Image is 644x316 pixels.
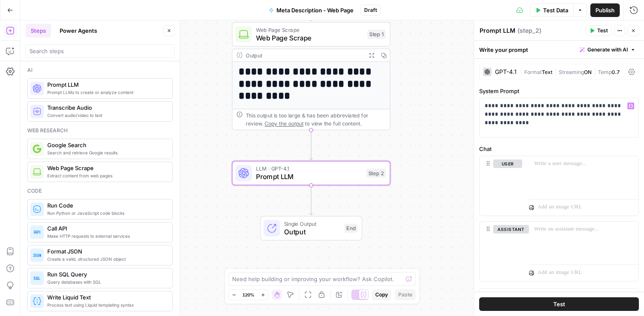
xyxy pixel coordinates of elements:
span: Call API [47,224,166,233]
label: Chat [479,145,639,153]
button: Power Agents [55,24,102,37]
span: Create a valid, structured JSON object [47,256,166,262]
span: Add Message [545,290,581,299]
span: 120% [242,291,254,298]
span: Text [542,69,552,75]
span: Prompt LLM [256,171,362,182]
button: Meta Description - Web Page [264,3,359,17]
span: Temp [598,69,612,75]
span: Process text using Liquid templating syntax [47,302,166,308]
span: Single Output [284,219,340,228]
span: Web Page Scrape [47,164,166,172]
span: 0.7 [612,69,620,75]
span: Run Python or JavaScript code blocks [47,210,166,216]
div: Ai [27,66,173,74]
div: Step 1 [368,30,386,39]
div: Code [27,187,173,195]
span: Format JSON [47,247,166,256]
span: Web Page Scrape [256,26,363,34]
span: Paste [398,291,412,299]
button: Publish [590,3,620,17]
span: Web Page Scrape [256,33,363,43]
span: Run Code [47,201,166,210]
button: Paste [395,289,416,300]
span: Copy [375,291,388,299]
span: Test [597,27,608,34]
button: Add Message [479,288,639,301]
span: Copy the output [264,120,303,126]
g: Edge from step_2 to end [310,185,313,215]
div: This output is too large & has been abbreviated for review. to view the full content. [246,111,386,128]
div: Write your prompt [474,41,644,58]
span: ON [584,69,592,75]
g: Edge from step_1 to step_2 [310,130,313,160]
span: LLM · GPT-4.1 [256,165,362,173]
div: Step 2 [366,168,386,178]
span: Query databases with SQL [47,279,166,285]
span: Test [553,300,565,308]
span: Streaming [559,69,584,75]
label: System Prompt [479,87,639,95]
input: Search steps [29,47,171,55]
span: Search and retrieve Google results [47,149,166,156]
div: Web research [27,127,173,134]
button: Test [479,297,639,311]
button: Test Data [530,3,573,17]
span: Publish [595,6,615,14]
span: Draft [364,6,377,14]
span: Google Search [47,141,166,149]
button: assistant [493,225,529,233]
span: Extract content from web pages [47,172,166,179]
span: Generate with AI [587,46,628,54]
span: Transcribe Audio [47,103,166,112]
span: Prompt LLMs to create or analyze content [47,89,166,96]
button: Steps [26,24,51,37]
div: LLM · GPT-4.1Prompt LLMStep 2 [232,161,391,185]
button: Copy [372,289,391,300]
div: assistant [480,222,522,281]
button: Test [586,25,612,36]
button: user [493,159,522,168]
span: Format [524,69,542,75]
div: GPT-4.1 [495,69,517,75]
span: Output [284,227,340,237]
span: Run SQL Query [47,270,166,279]
div: user [480,156,522,216]
span: Test Data [543,6,568,14]
div: Single OutputOutputEnd [232,216,391,241]
div: Output [246,51,362,59]
div: End [345,224,358,233]
button: Generate with AI [576,44,639,55]
span: Convert audio/video to text [47,112,166,119]
span: Make HTTP requests to external services [47,233,166,239]
span: | [520,67,524,76]
span: | [552,67,559,76]
textarea: Prompt LLM [480,26,515,35]
span: Prompt LLM [47,80,166,89]
span: Meta Description - Web Page [276,6,354,14]
span: | [592,67,598,76]
span: Write Liquid Text [47,293,166,302]
span: ( step_2 ) [517,26,541,35]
